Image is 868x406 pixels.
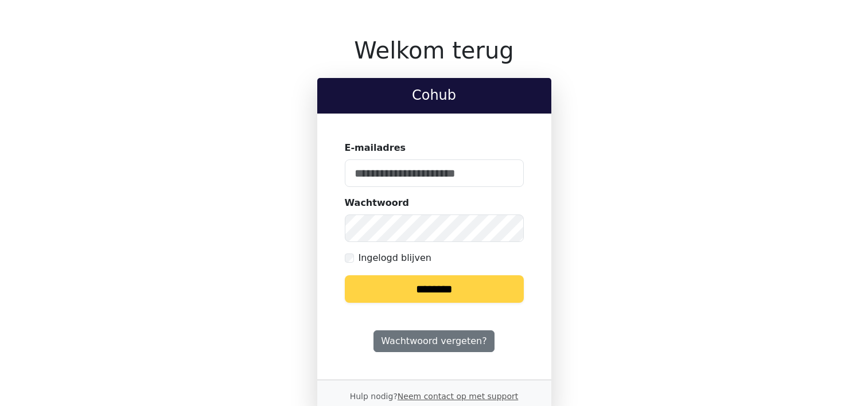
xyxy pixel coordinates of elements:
label: Wachtwoord [345,196,410,210]
a: Wachtwoord vergeten? [373,330,494,352]
h2: Cohub [326,87,542,104]
h1: Welkom terug [317,37,551,64]
label: Ingelogd blijven [359,251,431,265]
label: E-mailadres [345,141,406,155]
a: Neem contact op met support [398,392,518,401]
small: Hulp nodig? [350,392,519,401]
